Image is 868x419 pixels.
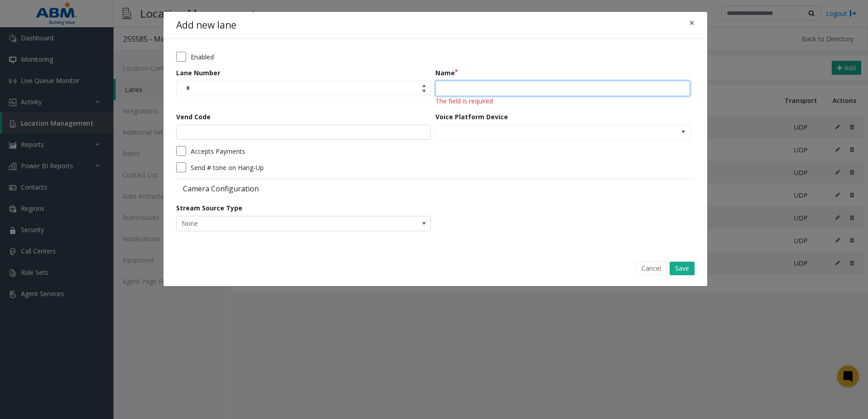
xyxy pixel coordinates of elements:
label: Accepts Payments [191,146,245,156]
label: Stream Source Type [176,203,242,213]
label: Voice Platform Device [435,112,508,122]
span: None [177,216,380,231]
button: Cancel [636,262,667,275]
label: Name [435,68,458,78]
input: NO DATA FOUND [436,125,639,140]
span: × [689,16,695,29]
span: Decrease value [418,88,430,96]
label: Send # tone on Hang-Up [191,163,264,172]
span: The field is required [435,97,493,105]
span: Increase value [418,81,430,88]
label: Camera Configuration [176,184,433,194]
button: Save [670,262,695,275]
label: Vend Code [176,112,211,122]
button: Close [683,12,701,34]
label: Lane Number [176,68,220,78]
h4: Add new lane [176,18,237,33]
label: Enabled [191,52,214,62]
